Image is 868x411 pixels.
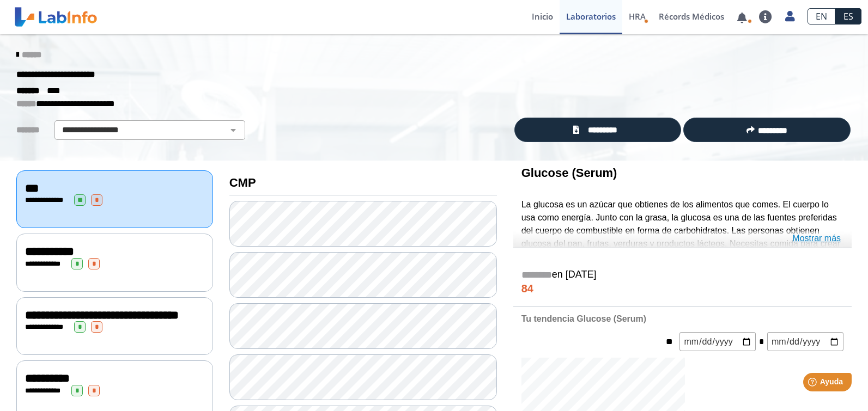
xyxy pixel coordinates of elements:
[771,369,856,399] iframe: Help widget launcher
[629,11,646,22] span: HRA
[767,332,843,351] input: mm/dd/yyyy
[521,314,646,323] b: Tu tendencia Glucose (Serum)
[792,232,841,245] a: Mostrar más
[808,8,835,24] a: EN
[679,332,756,351] input: mm/dd/yyyy
[521,269,843,281] h5: en [DATE]
[521,166,617,180] b: Glucose (Serum)
[521,283,843,296] h4: 84
[521,198,843,289] p: La glucosa es un azúcar que obtienes de los alimentos que comes. El cuerpo lo usa como energía. J...
[835,8,861,24] a: ES
[229,176,256,189] b: CMP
